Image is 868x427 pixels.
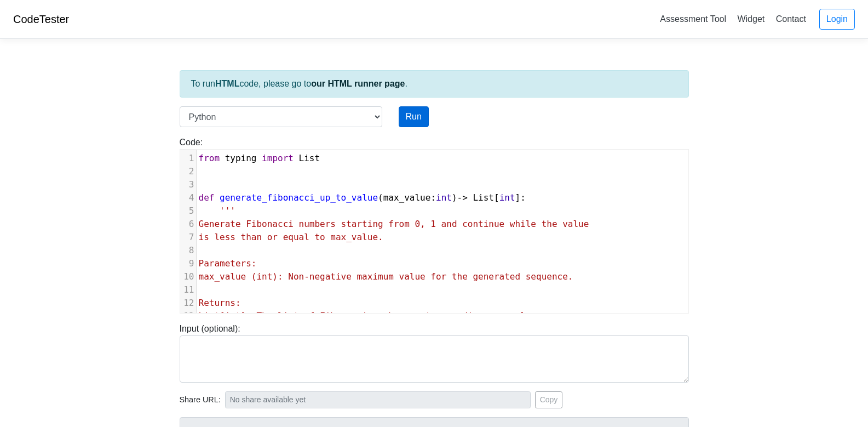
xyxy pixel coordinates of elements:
span: generate_fibonacci_up_to_value [220,192,378,203]
span: Parameters: [199,258,257,269]
div: 8 [180,244,196,257]
div: 11 [180,283,196,297]
button: Run [399,106,429,127]
div: To run code, please go to . [180,70,689,98]
span: ''' [220,206,235,216]
span: int [436,192,452,203]
a: Widget [733,10,769,28]
span: Share URL: [180,394,221,406]
div: 6 [180,218,196,231]
span: def [199,192,215,203]
div: Input (optional): [171,322,697,383]
div: 7 [180,231,196,244]
span: Generate Fibonacci numbers starting from 0, 1 and continue while the value [199,219,589,229]
div: 9 [180,257,196,270]
input: No share available yet [225,391,531,408]
span: ( : ) [ ]: [199,192,526,203]
div: Code: [171,136,697,314]
div: 3 [180,178,196,191]
span: -> [457,192,468,203]
span: max_value (int): Non-negative maximum value for the generated sequence. [199,271,573,282]
a: our HTML runner page [311,79,405,88]
div: 4 [180,191,196,204]
span: is less than or equal to max_value. [199,232,383,242]
span: import [262,153,294,163]
a: Contact [772,10,810,28]
span: List[int]: The list of Fibonacci numbers not exceeding max_value. [199,311,542,321]
span: int [499,192,515,203]
div: 12 [180,297,196,310]
div: 10 [180,270,196,283]
span: max_value [383,192,431,203]
strong: HTML [215,79,239,88]
span: List [299,153,320,163]
div: 2 [180,165,196,178]
a: Assessment Tool [656,10,731,28]
a: CodeTester [13,13,69,25]
span: from [199,153,220,163]
a: Login [819,9,855,30]
span: typing [225,153,257,163]
div: 13 [180,310,196,323]
div: 1 [180,152,196,165]
span: Returns: [199,298,241,308]
button: Copy [535,391,563,408]
div: 5 [180,204,196,218]
span: List [473,192,494,203]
